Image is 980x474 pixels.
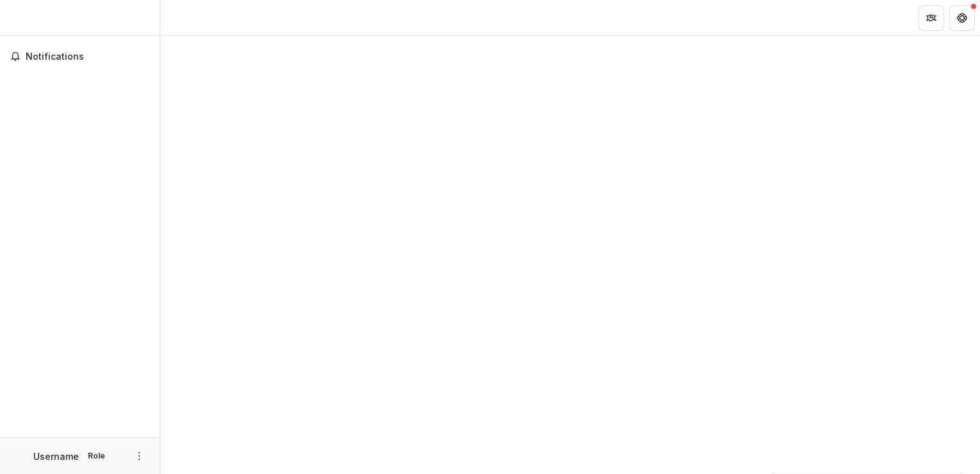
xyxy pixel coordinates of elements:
[918,5,944,31] button: Partners
[33,450,79,463] p: Username
[949,5,975,31] button: Get Help
[5,46,155,67] button: Notifications
[26,51,149,62] span: Notifications
[131,448,147,464] button: More
[84,450,109,462] p: Role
